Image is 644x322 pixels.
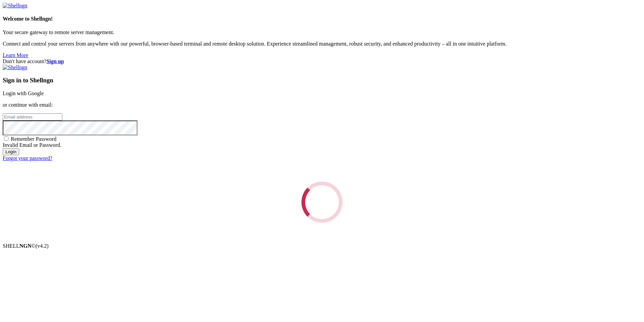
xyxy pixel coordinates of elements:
h3: Sign in to Shellngn [3,77,641,84]
p: or continue with email: [3,102,641,108]
img: Shellngn [3,3,27,9]
a: Forgot your password? [3,155,52,161]
span: Remember Password [11,136,57,142]
div: Don't have account? [3,58,641,64]
div: Invalid Email or Password. [3,142,641,148]
b: NGN [20,243,32,249]
input: Login [3,148,19,155]
span: SHELL © [3,243,49,249]
h4: Welcome to Shellngn! [3,16,641,22]
input: Remember Password [4,136,8,141]
div: Loading... [301,182,343,223]
img: Shellngn [3,64,27,71]
p: Connect and control your servers from anywhere with our powerful, browser-based terminal and remo... [3,41,641,47]
a: Learn More [3,52,28,58]
span: 4.2.0 [36,243,49,249]
a: Login with Google [3,90,44,96]
a: Sign up [46,58,64,64]
p: Your secure gateway to remote server management. [3,29,641,35]
input: Email address [3,113,62,120]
